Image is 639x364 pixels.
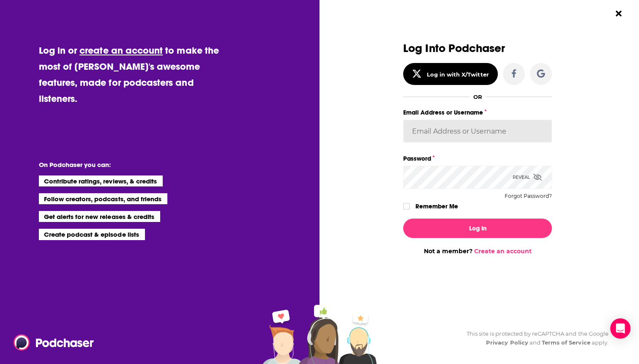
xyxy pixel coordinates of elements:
li: Follow creators, podcasts, and friends [39,193,168,204]
label: Password [403,153,552,164]
li: On Podchaser you can: [39,161,208,169]
a: Podchaser - Follow, Share and Rate Podcasts [14,334,88,350]
input: Email Address or Username [403,120,552,142]
label: Remember Me [415,201,458,212]
a: create an account [79,44,163,56]
button: Log in with X/Twitter [403,63,498,85]
a: Privacy Policy [486,339,528,346]
li: Contribute ratings, reviews, & credits [39,175,163,186]
a: Terms of Service [542,339,590,346]
h3: Log Into Podchaser [403,42,552,55]
div: This site is protected by reCAPTCHA and the Google and apply. [460,329,609,347]
button: Forgot Password? [505,193,552,199]
a: Create an account [474,247,532,255]
img: Podchaser - Follow, Share and Rate Podcasts [14,334,95,350]
label: Email Address or Username [403,107,552,118]
li: Get alerts for new releases & credits [39,211,160,222]
li: Create podcast & episode lists [39,229,145,240]
div: OR [473,93,482,100]
div: Reveal [513,166,542,189]
button: Close Button [611,5,627,22]
button: Log In [403,219,552,238]
div: Log in with X/Twitter [427,71,489,78]
div: Open Intercom Messenger [610,318,631,339]
div: Not a member? [403,247,552,255]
